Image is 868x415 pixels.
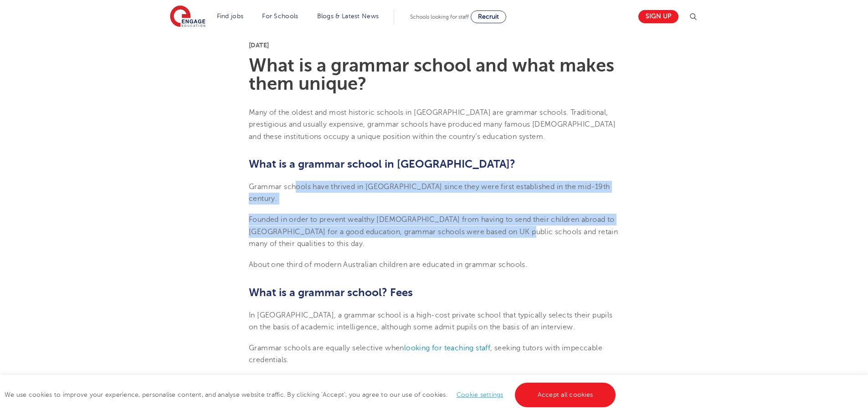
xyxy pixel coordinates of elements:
[410,14,469,20] span: Schools looking for staff
[515,383,616,407] a: Accept all cookies
[249,215,618,248] span: Founded in order to prevent wealthy [DEMOGRAPHIC_DATA] from having to send their children abroad ...
[5,391,618,398] span: We use cookies to improve your experience, personalise content, and analyse website traffic. By c...
[317,13,379,20] a: Blogs & Latest News
[217,13,244,20] a: Find jobs
[638,10,678,23] a: Sign up
[249,286,413,299] span: What is a grammar school? Fees
[249,311,613,331] span: In [GEOGRAPHIC_DATA], a grammar school is a high-cost private school that typically selects their...
[457,391,503,398] a: Cookie settings
[478,13,499,20] span: Recruit
[249,56,619,93] h1: What is a grammar school and what makes them unique?
[249,261,527,269] span: About one third of modern Australian children are educated in grammar schools.
[249,183,610,203] span: Grammar schools have thrived in [GEOGRAPHIC_DATA] since they were first established in the mid-19...
[249,344,404,352] span: Grammar schools are equally selective when
[262,13,298,20] a: For Schools
[249,108,616,141] span: Many of the oldest and most historic schools in [GEOGRAPHIC_DATA] are grammar schools. Traditiona...
[249,158,515,170] span: What is a grammar school in [GEOGRAPHIC_DATA]?
[404,344,490,352] a: looking for teaching staff
[170,5,205,28] img: Engage Education
[471,10,506,23] a: Recruit
[249,42,619,48] p: [DATE]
